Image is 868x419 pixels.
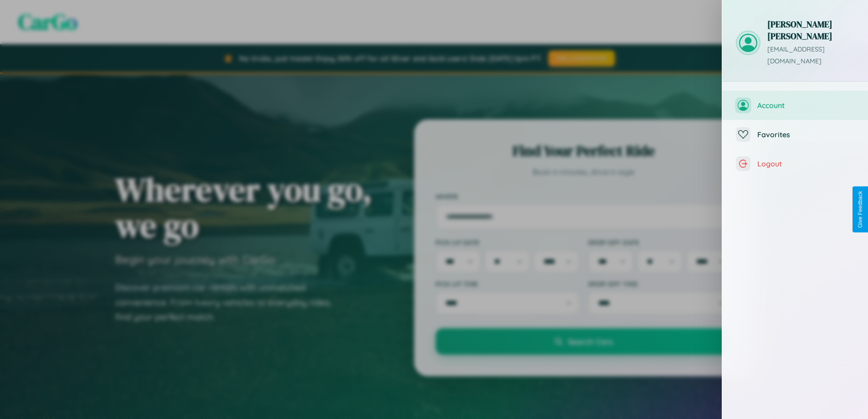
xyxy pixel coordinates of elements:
[722,149,868,178] button: Logout
[857,191,863,228] div: Give Feedback
[757,159,854,168] span: Logout
[757,101,854,110] span: Account
[767,18,854,42] h3: [PERSON_NAME] [PERSON_NAME]
[722,120,868,149] button: Favorites
[757,130,854,139] span: Favorites
[722,91,868,120] button: Account
[767,44,854,67] p: [EMAIL_ADDRESS][DOMAIN_NAME]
